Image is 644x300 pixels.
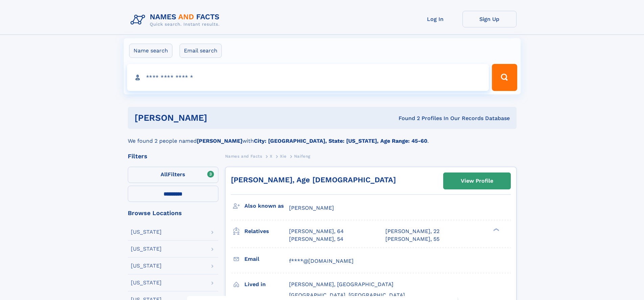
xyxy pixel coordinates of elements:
div: [US_STATE] [131,246,162,252]
input: search input [127,64,489,91]
span: Naifeng [294,154,310,159]
h3: Relatives [244,226,289,237]
div: [US_STATE] [131,280,162,285]
b: [PERSON_NAME] [197,138,242,144]
a: Sign Up [462,11,517,27]
h3: Email [244,253,289,265]
a: [PERSON_NAME], 54 [289,235,343,243]
img: Logo Names and Facts [128,11,225,29]
div: [US_STATE] [131,229,162,235]
div: Filters [128,153,218,159]
label: Email search [180,44,222,58]
b: City: [GEOGRAPHIC_DATA], State: [US_STATE], Age Range: 45-60 [254,138,427,144]
a: X [270,152,272,160]
a: Names and Facts [225,152,262,160]
h1: [PERSON_NAME] [135,114,303,122]
div: ❯ [492,228,500,232]
a: Xie [280,152,286,160]
a: [PERSON_NAME], 22 [385,228,439,235]
span: [PERSON_NAME], [GEOGRAPHIC_DATA] [289,281,393,287]
span: X [270,154,272,159]
button: Search Button [492,64,517,91]
div: [US_STATE] [131,263,162,269]
label: Filters [128,167,218,183]
a: Log In [408,11,462,27]
h3: Also known as [244,200,289,212]
a: [PERSON_NAME], Age [DEMOGRAPHIC_DATA] [231,176,396,184]
div: Found 2 Profiles In Our Records Database [303,115,510,122]
span: [PERSON_NAME] [289,205,334,211]
div: View Profile [461,173,493,189]
div: Browse Locations [128,210,218,216]
span: All [161,171,168,178]
a: [PERSON_NAME], 55 [385,235,439,243]
a: [PERSON_NAME], 64 [289,228,344,235]
label: Name search [129,44,172,58]
div: We found 2 people named with . [128,129,517,145]
span: [GEOGRAPHIC_DATA], [GEOGRAPHIC_DATA] [289,292,405,298]
a: View Profile [444,173,510,189]
span: Xie [280,154,286,159]
h3: Lived in [244,279,289,290]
